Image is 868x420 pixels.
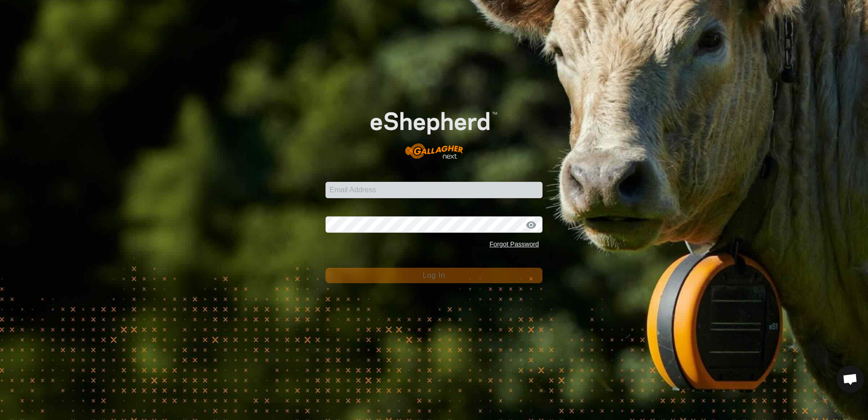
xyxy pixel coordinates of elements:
[837,365,864,393] a: Open chat
[325,182,542,198] input: Email Address
[489,240,539,248] a: Forgot Password
[325,268,542,283] button: Log In
[423,271,445,279] span: Log In
[347,94,521,168] img: E-shepherd Logo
